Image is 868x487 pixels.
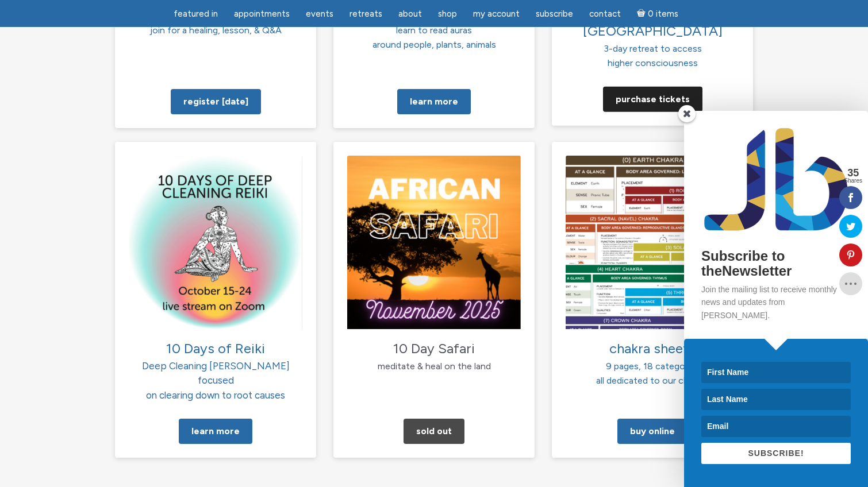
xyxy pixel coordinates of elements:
[167,3,225,25] a: featured in
[637,9,648,19] i: Cart
[630,2,685,25] a: Cart0 items
[393,340,475,357] span: 10 Day Safari
[299,3,340,25] a: Events
[844,178,862,184] span: Shares
[529,3,580,25] a: Subscribe
[536,9,573,19] span: Subscribe
[166,340,265,357] span: 10 Days of Reiki
[404,419,464,444] a: Sold Out
[179,419,252,444] a: Learn More
[604,42,702,53] span: 3-day retreat to access
[343,3,389,25] a: Retreats
[349,9,382,19] span: Retreats
[378,361,491,372] span: meditate & heal on the land
[701,389,851,410] input: Last Name
[701,362,851,383] input: First Name
[648,10,678,18] span: 0 items
[608,57,698,68] span: higher consciousness
[603,86,702,111] a: Purchase tickets
[227,3,297,25] a: Appointments
[748,449,804,458] span: SUBSCRIBE!
[146,389,285,401] span: on clearing down to root causes
[396,25,472,36] span: learn to read auras
[596,375,709,386] span: all dedicated to our chakras
[701,283,851,322] p: Join the mailing list to receive monthly news and updates from [PERSON_NAME].
[438,9,457,19] span: Shop
[397,89,471,114] a: Learn more
[306,9,333,19] span: Events
[589,9,621,19] span: Contact
[174,9,218,19] span: featured in
[844,168,862,178] span: 35
[582,3,628,25] a: Contact
[372,39,496,50] span: around people, plants, animals
[701,249,851,279] h2: Subscribe to theNewsletter
[142,344,290,386] span: Deep Cleaning [PERSON_NAME] focused
[171,89,261,114] a: Register [DATE]
[701,416,851,437] input: Email
[234,9,290,19] span: Appointments
[701,443,851,464] button: SUBSCRIBE!
[150,25,282,36] span: join for a healing, lesson, & Q&A
[391,3,429,25] a: About
[398,9,422,19] span: About
[473,9,520,19] span: My Account
[466,3,527,25] a: My Account
[431,3,464,25] a: Shop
